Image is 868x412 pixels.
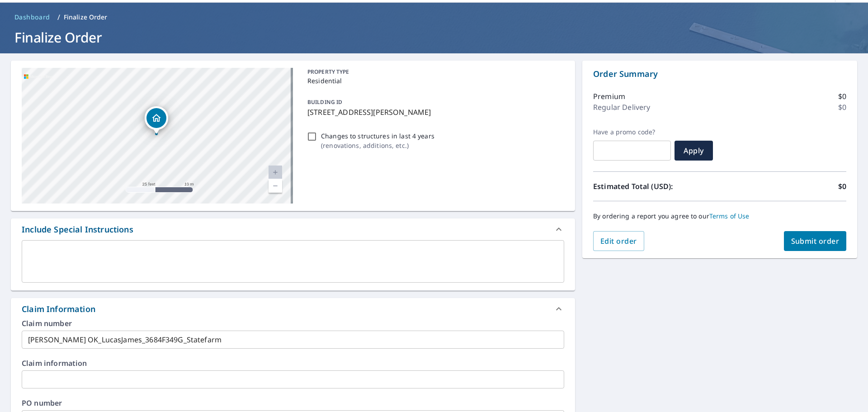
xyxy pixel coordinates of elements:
[14,13,50,22] span: Dashboard
[11,298,575,320] div: Claim Information
[22,399,564,407] label: PO number
[64,13,108,22] p: Finalize Order
[600,236,637,246] span: Edit order
[682,146,706,156] span: Apply
[675,141,713,161] button: Apply
[57,12,60,23] li: /
[307,98,342,106] p: BUILDING ID
[593,212,846,220] p: By ordering a report you agree to our
[784,231,847,251] button: Submit order
[11,218,575,240] div: Include Special Instructions
[11,10,54,24] a: Dashboard
[838,181,846,192] p: $0
[838,102,846,113] p: $0
[11,10,857,24] nav: breadcrumb
[269,179,282,193] a: Current Level 20, Zoom Out
[593,231,644,251] button: Edit order
[838,91,846,102] p: $0
[593,181,720,192] p: Estimated Total (USD):
[22,223,133,236] div: Include Special Instructions
[22,320,564,327] label: Claim number
[593,128,671,136] label: Have a promo code?
[269,166,282,179] a: Current Level 20, Zoom In Disabled
[307,76,561,85] p: Residential
[22,360,564,367] label: Claim information
[321,141,434,150] p: ( renovations, additions, etc. )
[11,28,857,47] h1: Finalize Order
[593,102,650,113] p: Regular Delivery
[22,303,95,315] div: Claim Information
[145,106,168,134] div: Dropped pin, building 1, Residential property, 5562 Lauren Ct Bartlesville, OK 74006
[307,68,561,76] p: PROPERTY TYPE
[321,131,434,141] p: Changes to structures in last 4 years
[709,212,750,220] a: Terms of Use
[791,236,840,246] span: Submit order
[593,91,625,102] p: Premium
[593,68,846,80] p: Order Summary
[307,107,561,118] p: [STREET_ADDRESS][PERSON_NAME]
